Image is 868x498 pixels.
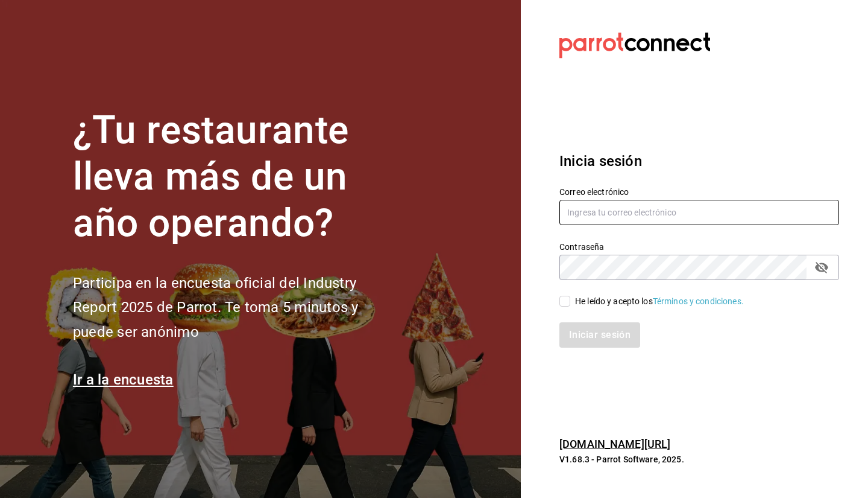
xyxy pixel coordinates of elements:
a: Términos y condiciones. [653,296,744,306]
h2: Participa en la encuesta oficial del Industry Report 2025 de Parrot. Te toma 5 minutos y puede se... [73,271,398,345]
a: [DOMAIN_NAME][URL] [559,438,670,450]
h1: ¿Tu restaurante lleva más de un año operando? [73,107,398,246]
a: Ir a la encuesta [73,371,174,388]
input: Ingresa tu correo electrónico [559,200,839,225]
h3: Inicia sesión [559,150,839,172]
p: V1.68.3 - Parrot Software, 2025. [559,453,839,465]
div: He leído y acepto los [575,295,744,308]
label: Correo electrónico [559,188,839,196]
label: Contraseña [559,243,839,251]
button: passwordField [811,257,832,278]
